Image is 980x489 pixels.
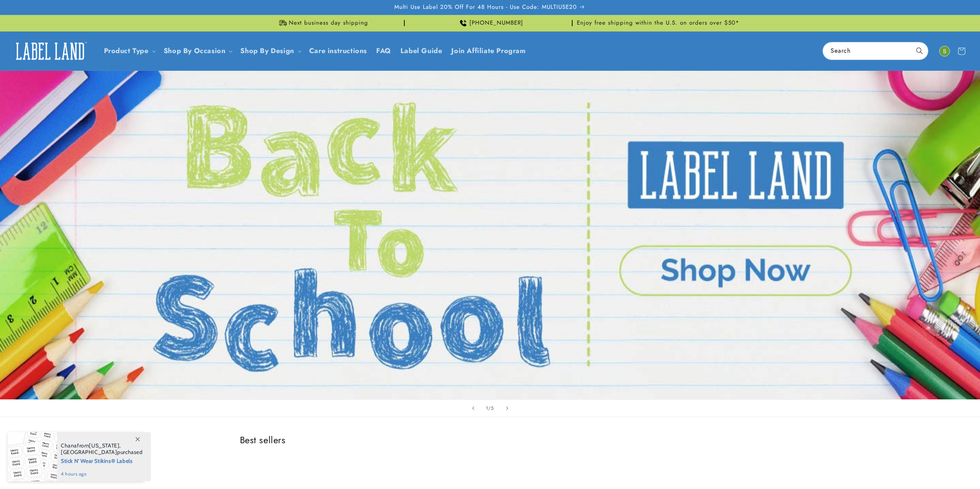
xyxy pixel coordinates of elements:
span: [GEOGRAPHIC_DATA] [61,449,117,456]
div: Announcement [576,15,740,31]
button: Next slide [499,400,516,417]
button: Search [911,42,928,59]
button: Previous slide [465,400,482,417]
div: Announcement [240,15,405,31]
a: FAQ [372,42,396,60]
span: Care instructions [309,47,367,55]
div: Announcement [408,15,573,31]
a: Join Affiliate Program [447,42,530,60]
span: FAQ [376,47,391,55]
span: from , purchased [61,442,143,456]
a: Product Type [104,46,149,56]
span: Enjoy free shipping within the U.S. on orders over $50* [577,19,739,27]
a: Shop By Design [240,46,294,56]
span: Chana [61,442,77,449]
span: 1 [486,404,488,412]
summary: Shop By Design [236,42,304,60]
summary: Product Type [99,42,159,60]
span: Next business day shipping [289,19,368,27]
span: / [488,404,491,412]
span: [PHONE_NUMBER] [469,19,523,27]
span: 5 [491,404,494,412]
span: [US_STATE] [89,442,119,449]
img: Label Land [12,39,89,63]
a: Care instructions [305,42,372,60]
span: Join Affiliate Program [451,47,526,55]
span: Label Guide [400,47,442,55]
span: Shop By Occasion [164,47,226,55]
summary: Shop By Occasion [159,42,236,60]
a: Label Guide [396,42,447,60]
span: Multi Use Label 20% Off For 48 Hours - Use Code: MULTIUSE20 [394,3,577,11]
h2: Best sellers [240,434,740,446]
a: Label Land [9,36,92,66]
